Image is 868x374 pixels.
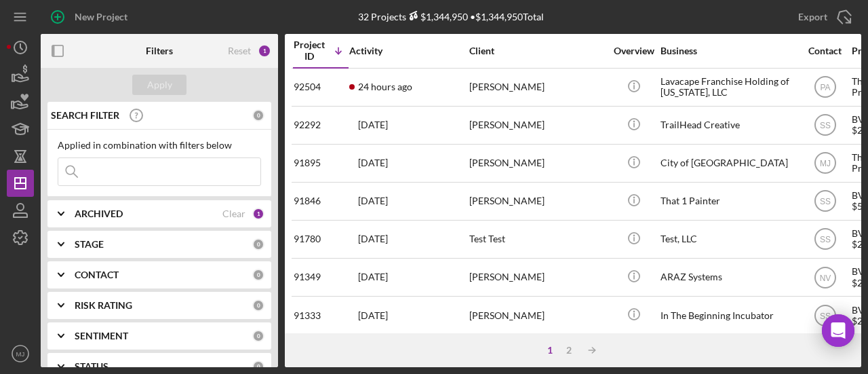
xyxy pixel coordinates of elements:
[660,259,796,295] div: ARAZ Systems
[358,81,412,92] time: 2025-10-06 18:04
[798,3,827,31] div: Export
[294,145,348,181] div: 91895
[559,345,578,356] div: 2
[294,183,348,219] div: 91846
[660,107,796,143] div: TrailHead Creative
[16,350,25,358] text: MJ
[294,107,348,143] div: 92292
[58,140,261,151] div: Applied in combination with filters below
[660,45,796,56] div: Business
[469,45,605,56] div: Client
[660,183,796,219] div: That 1 Painter
[294,259,348,295] div: 91349
[358,233,388,244] time: 2025-09-22 13:45
[358,272,388,282] time: 2025-09-11 19:28
[75,3,127,31] div: New Project
[469,107,605,143] div: [PERSON_NAME]
[75,331,128,341] b: SENTIMENT
[41,3,141,31] button: New Project
[252,269,264,281] div: 0
[294,297,348,333] div: 91333
[540,345,559,356] div: 1
[252,299,264,312] div: 0
[469,183,605,219] div: [PERSON_NAME]
[294,39,325,61] div: Project ID
[252,208,264,220] div: 1
[75,300,132,311] b: RISK RATING
[819,121,830,130] text: SS
[147,75,172,95] div: Apply
[294,221,348,257] div: 91780
[349,45,468,56] div: Activity
[222,208,245,219] div: Clear
[469,145,605,181] div: [PERSON_NAME]
[819,197,830,206] text: SS
[146,45,173,56] b: Filters
[358,195,388,206] time: 2025-09-23 17:44
[819,311,830,320] text: SS
[258,44,271,58] div: 1
[358,310,388,321] time: 2025-09-22 14:24
[132,75,186,95] button: Apply
[358,119,388,130] time: 2025-10-02 11:47
[406,11,468,22] div: $1,344,950
[51,110,119,121] b: SEARCH FILTER
[608,45,659,56] div: Overview
[469,259,605,295] div: [PERSON_NAME]
[75,208,123,219] b: ARCHIVED
[358,157,388,168] time: 2025-09-24 15:15
[75,239,104,250] b: STAGE
[252,238,264,250] div: 0
[75,269,119,280] b: CONTACT
[252,360,264,373] div: 0
[660,145,796,181] div: City of [GEOGRAPHIC_DATA]
[358,11,544,22] div: 32 Projects • $1,344,950 Total
[75,361,108,372] b: STATUS
[785,3,861,31] button: Export
[252,109,264,121] div: 0
[819,273,831,282] text: NV
[822,314,854,347] div: Open Intercom Messenger
[469,297,605,333] div: [PERSON_NAME]
[660,69,796,105] div: Lavacape Franchise Holding of [US_STATE], LLC
[660,221,796,257] div: Test, LLC
[820,83,830,92] text: PA
[294,69,348,105] div: 92504
[820,159,831,168] text: MJ
[660,297,796,333] div: In The Beginning Incubator
[800,45,850,56] div: Contact
[819,235,830,244] text: SS
[7,340,34,367] button: MJ
[228,45,251,56] div: Reset
[469,221,605,257] div: Test Test
[469,69,605,105] div: [PERSON_NAME]
[252,330,264,342] div: 0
